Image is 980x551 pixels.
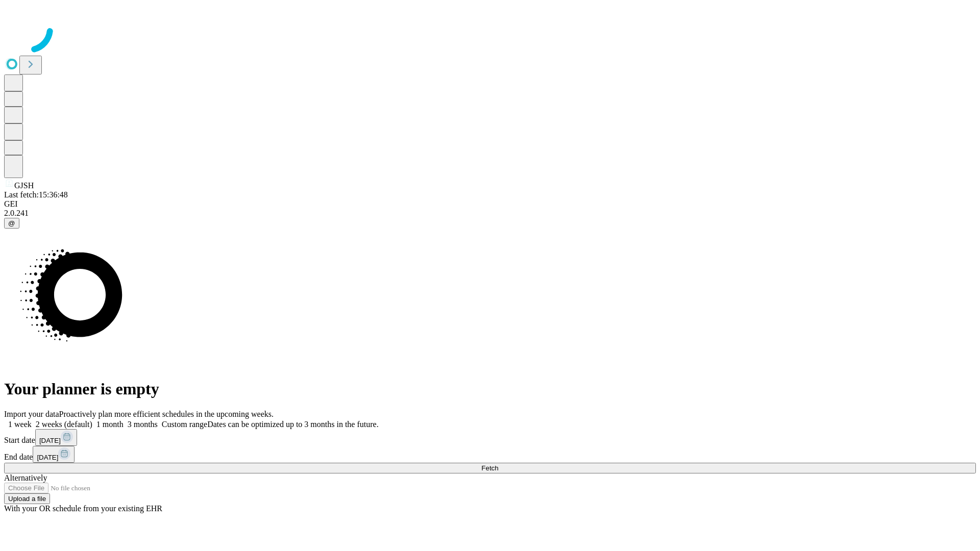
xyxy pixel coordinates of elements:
[481,464,498,472] span: Fetch
[14,181,34,190] span: GJSH
[4,504,162,513] span: With your OR schedule from your existing EHR
[4,446,976,463] div: End date
[4,190,68,199] span: Last fetch: 15:36:48
[4,380,976,398] h1: Your planner is empty
[207,420,378,429] span: Dates can be optimized up to 3 months in the future.
[8,420,32,429] span: 1 week
[162,420,207,429] span: Custom range
[4,199,976,209] div: GEI
[59,410,274,418] span: Proactively plan more efficient schedules in the upcoming weeks.
[4,493,50,504] button: Upload a file
[4,209,976,218] div: 2.0.241
[128,420,158,429] span: 3 months
[4,473,47,482] span: Alternatively
[36,420,92,429] span: 2 weeks (default)
[39,437,61,444] span: [DATE]
[33,446,75,463] button: [DATE]
[37,454,58,461] span: [DATE]
[4,429,976,446] div: Start date
[4,410,59,418] span: Import your data
[96,420,124,429] span: 1 month
[4,218,19,229] button: @
[4,463,976,473] button: Fetch
[8,219,15,227] span: @
[35,429,77,446] button: [DATE]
